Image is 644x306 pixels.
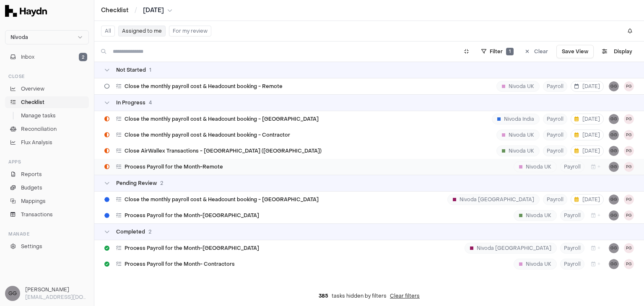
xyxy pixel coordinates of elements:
span: Close the monthly payroll cost & Headcount booking - [GEOGRAPHIC_DATA] [125,196,319,203]
div: Nivoda [GEOGRAPHIC_DATA] [465,243,557,254]
span: Payroll [560,161,584,172]
span: Payroll [560,243,584,254]
span: [DATE] [143,6,164,15]
a: Checklist [5,96,89,108]
span: GG [5,286,20,301]
span: Payroll [543,145,567,156]
button: PG [624,146,634,156]
button: PG [624,114,634,124]
button: Clear [520,45,553,58]
button: GG [609,210,619,220]
span: Overview [21,85,44,93]
span: Settings [21,243,42,250]
button: All [101,26,115,36]
span: GG [609,114,619,124]
div: Nivoda India [492,114,540,124]
div: Nivoda UK [514,161,557,172]
button: Filter1 [476,45,519,58]
button: [DATE] [571,81,604,92]
span: 2 [160,180,163,187]
span: Manage tasks [21,112,56,119]
button: PG [624,259,634,269]
button: GG [609,146,619,156]
a: Reports [5,169,89,180]
span: [DATE] [574,83,600,90]
button: + [588,161,604,172]
button: PG [624,210,634,220]
button: GG [609,243,619,253]
button: For my review [169,26,211,36]
span: Process Payroll for the Month- Contractors [125,261,235,267]
span: Mappings [21,197,46,205]
span: Process Payroll for the Month-[GEOGRAPHIC_DATA] [125,212,259,219]
span: Not Started [116,67,146,73]
button: PG [624,130,634,140]
a: Transactions [5,209,89,220]
span: Inbox [21,53,34,61]
a: Overview [5,83,89,95]
button: Display [597,45,637,58]
span: PG [624,162,634,172]
a: Checklist [101,6,129,15]
span: [DATE] [574,148,600,154]
button: PG [624,243,634,253]
span: Transactions [21,211,53,218]
span: 385 [319,293,328,299]
a: Reconciliation [5,123,89,135]
span: Close the monthly payroll cost & Headcount booking - Remote [125,83,283,90]
a: Manage tasks [5,110,89,122]
div: Nivoda UK [496,145,540,156]
a: Mappings [5,195,89,207]
button: [DATE] [571,194,604,205]
a: Settings [5,241,89,252]
button: + [588,259,604,270]
div: Apps [5,155,89,169]
span: Close the monthly payroll cost & Headcount booking - [GEOGRAPHIC_DATA] [125,116,319,122]
span: Payroll [543,114,567,124]
span: Completed [116,228,145,235]
span: / [133,6,139,14]
button: [DATE] [571,114,604,124]
span: Budgets [21,184,42,192]
div: Nivoda UK [514,210,557,221]
span: 1 [506,48,514,55]
span: 4 [149,99,152,106]
button: Save View [556,45,594,58]
span: [DATE] [574,196,600,203]
span: [DATE] [574,116,600,122]
button: GG [609,81,619,91]
span: Reconciliation [21,125,57,133]
span: Payroll [560,259,584,270]
p: [EMAIL_ADDRESS][DOMAIN_NAME] [25,293,89,301]
span: PG [624,81,634,91]
button: GG [609,259,619,269]
button: GG [609,130,619,140]
span: Payroll [560,210,584,221]
div: tasks hidden by filters [94,286,644,306]
span: Nivoda [10,34,28,41]
button: [DATE] [571,145,604,156]
nav: breadcrumb [101,6,172,15]
span: Filter [490,48,503,55]
div: Nivoda [GEOGRAPHIC_DATA] [447,194,540,205]
span: Close the monthly payroll cost & Headcount booking - Contractor [125,132,290,138]
span: Pending Review [116,180,157,187]
span: 1 [149,67,151,73]
span: Payroll [543,130,567,140]
div: Manage [5,227,89,241]
span: 2 [148,228,151,235]
span: Payroll [543,81,567,92]
span: GG [609,162,619,172]
span: [DATE] [574,132,600,138]
span: Reports [21,171,42,178]
button: PG [624,194,634,205]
